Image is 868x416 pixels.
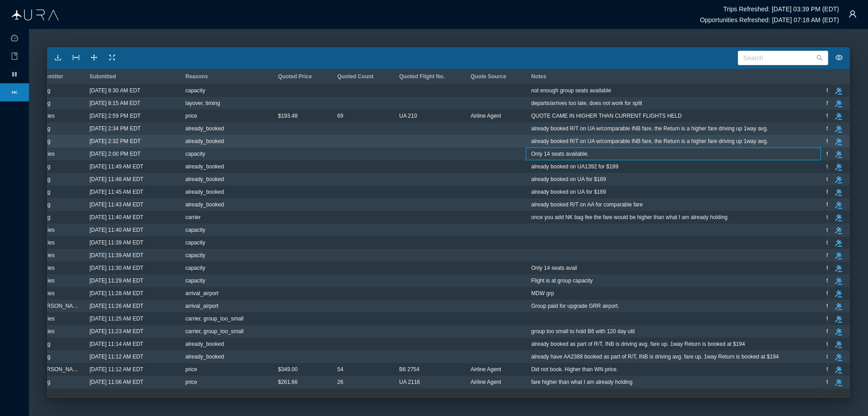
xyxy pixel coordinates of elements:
span: 54 [337,363,343,375]
span: Group paid for upgrade GRR airport. [531,300,619,312]
span: UA 210 [399,110,417,122]
span: already have AA2388 booked as part of R/T, INB is driving avg. fare up. 1way Return is booked at ... [531,351,779,363]
i: icon: fast-forward [11,89,18,96]
span: capacity [185,224,205,236]
span: false [826,85,838,96]
span: $261.66 [278,389,297,401]
span: [DATE] 8:30 AM EDT [90,85,140,96]
h6: Trips Refreshed: [DATE] 03:39 PM (EDT) [723,5,839,13]
span: Quoted Price [278,73,312,80]
span: capacity [185,249,205,261]
span: MDW grp [531,287,554,299]
span: [DATE] 11:39 AM EDT [90,237,143,249]
span: not enough group seats available [531,85,611,96]
span: arrival_airport [185,300,218,312]
span: false [826,376,838,388]
span: capacity [185,275,205,287]
span: [PERSON_NAME] [38,363,79,375]
span: capacity [185,148,205,160]
span: [DATE] 11:48 AM EDT [90,173,143,185]
span: departs/arrives too late, does not work for split [531,97,642,109]
span: fare higher than what I am already holding [531,376,632,388]
span: Quote Source [471,73,506,80]
span: UA 2116 [399,376,420,388]
span: [DATE] 11:14 AM EDT [90,338,143,350]
span: true [826,338,836,350]
span: already booked R/T on AA for comparable fare [531,199,643,210]
span: false [826,389,838,401]
span: false [826,148,838,160]
span: already_booked [185,351,224,363]
span: price [185,389,197,401]
span: Quoted Flight No. [399,73,445,80]
span: already_booked [185,161,224,172]
span: Submitted [90,73,116,80]
span: [DATE] 8:15 AM EDT [90,97,140,109]
span: Notes [531,73,546,80]
span: Quoted Count [337,73,373,80]
span: price [185,363,197,375]
span: [DATE] 2:00 PM EDT [90,148,141,160]
span: true [826,173,836,185]
span: [PERSON_NAME] [38,300,79,312]
span: 69 [337,110,343,122]
span: [DATE] 11:06 AM EDT [90,376,143,388]
button: icon: fullscreen [105,51,119,65]
span: false [826,275,838,287]
span: [DATE] 11:30 AM EDT [90,262,143,274]
span: carrier, group_too_small [185,313,244,325]
button: icon: user [844,5,862,23]
span: Flight is at group capacity [531,275,593,287]
span: true [826,351,836,363]
span: [DATE] 11:05 AM EDT [90,389,143,401]
span: already booked on UA1392 for $189 [531,161,618,172]
span: false [826,287,838,299]
span: Submitter [38,73,63,80]
span: false [826,300,838,312]
span: false [826,135,838,147]
span: [DATE] 2:34 PM EDT [90,123,141,134]
h6: Opportunities Refreshed: [DATE] 07:18 AM (EDT) [700,16,839,24]
span: $349.00 [278,363,297,375]
span: already booked as part of R/T, INB is driving avg. fare up. 1way Return is booked at $194 [531,338,745,350]
span: $193.48 [278,110,297,122]
span: [DATE] 11:40 AM EDT [90,224,143,236]
span: Airline Agent [471,363,501,375]
span: already booked R/T on UA w/comparable INB fare, the Return is a higher fare driving up 1way avg. [531,135,768,147]
span: carrier, group_too_small [185,325,244,337]
span: 53 [337,389,343,401]
span: arrival_airport [185,287,218,299]
span: true [826,224,836,236]
span: [DATE] 11:40 AM EDT [90,211,143,223]
span: [DATE] 11:25 AM EDT [90,313,143,325]
span: [DATE] 11:29 AM EDT [90,275,143,287]
span: once you add NK bag fee the fare would be higher than what I am already holding [531,211,727,223]
span: true [826,211,836,223]
span: carrier [185,211,201,223]
img: Aura Logo [12,10,59,20]
span: false [826,262,838,274]
span: false [826,199,838,210]
span: UA 2639 [399,389,420,401]
span: [DATE] 11:39 AM EDT [90,249,143,261]
span: [DATE] 2:32 PM EDT [90,135,141,147]
span: false [826,249,838,261]
button: icon: drag [87,51,101,65]
span: false [826,363,838,375]
span: [DATE] 11:23 AM EDT [90,325,143,337]
span: false [826,186,838,198]
i: icon: book [11,53,18,60]
button: icon: eye [832,51,846,65]
span: capacity [185,237,205,249]
span: false [826,123,838,134]
i: icon: dashboard [11,34,18,42]
span: false [826,325,838,337]
span: false [826,313,838,325]
span: 26 [337,376,343,388]
span: already_booked [185,338,224,350]
span: [DATE] 11:12 AM EDT [90,351,143,363]
span: layover, timing [185,97,220,109]
span: already_booked [185,123,224,134]
span: Only 14 seats avail [531,262,577,274]
span: Airline Agent [471,389,501,401]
